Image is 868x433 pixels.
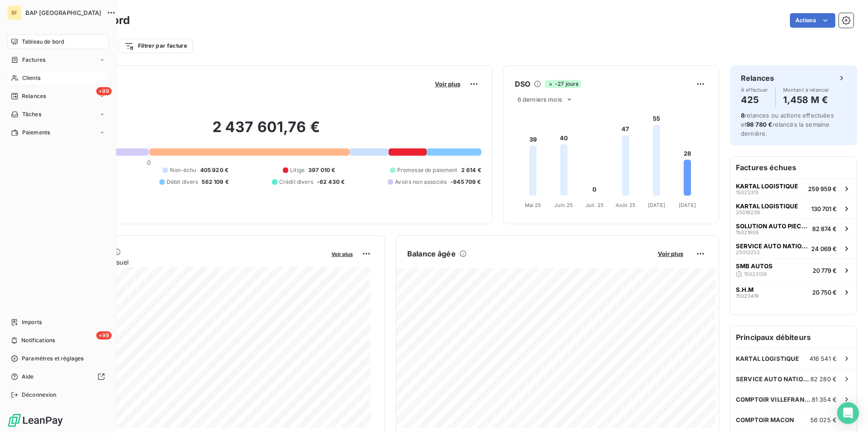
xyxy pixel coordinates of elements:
span: Avoirs non associés [395,178,447,186]
span: +99 [96,331,112,340]
span: 416 541 € [809,355,837,362]
span: 15021609 [736,230,759,235]
h6: DSO [515,79,530,89]
span: 20 750 € [812,289,837,296]
h6: Principaux débiteurs [730,326,857,348]
span: 397 010 € [308,166,335,174]
button: Voir plus [432,80,463,88]
span: Factures [22,56,45,64]
button: KARTAL LOGISTIQUE25018239130 701 € [730,198,857,218]
span: COMPTOIR MACON [736,416,794,423]
span: relances ou actions effectuées et relancés la semaine dernière. [741,112,834,137]
h6: Factures échues [730,157,857,178]
button: SOLUTION AUTO PIECES1502160982 874 € [730,218,857,238]
span: SOLUTION AUTO PIECES [736,222,809,230]
span: 0 [147,159,151,166]
span: -27 jours [545,80,581,88]
tspan: [DATE] [648,202,665,208]
span: Voir plus [658,250,683,257]
h6: Balance âgée [407,248,456,259]
span: 82 280 € [810,375,837,383]
span: -945 709 € [450,178,481,186]
span: 8 [741,112,745,119]
span: 6 derniers mois [518,96,562,103]
span: S.H.M [736,286,754,293]
h4: 425 [741,93,768,107]
span: 15023313 [736,190,759,195]
img: Logo LeanPay [7,413,64,428]
span: Chiffre d'affaires mensuel [51,257,325,267]
span: À effectuer [741,87,768,93]
span: SERVICE AUTO NATIONALE 6 [736,375,810,383]
span: 20 779 € [813,267,837,274]
span: Promesse de paiement [397,166,458,174]
button: Voir plus [655,250,686,258]
span: Relances [22,92,46,100]
span: KARTAL LOGISTIQUE [736,182,798,190]
span: Montant à relancer [783,87,829,93]
span: Tableau de bord [22,38,64,46]
button: SMB AUTOS1502313920 779 € [730,258,857,282]
a: Aide [7,369,108,384]
span: +99 [96,87,112,95]
span: 259 959 € [808,185,837,192]
span: 82 874 € [812,225,837,232]
button: KARTAL LOGISTIQUE15023313259 959 € [730,178,857,198]
span: Paramètres et réglages [22,354,84,363]
span: Aide [22,373,34,381]
tspan: [DATE] [679,202,696,208]
span: 130 701 € [811,205,837,212]
span: 81 354 € [812,396,837,403]
tspan: Juin 25 [554,202,573,208]
span: 15023139 [744,271,767,277]
span: SERVICE AUTO NATIONALE 6 [736,242,808,250]
span: 15023419 [736,293,759,299]
span: Crédit divers [279,178,313,186]
span: BAP [GEOGRAPHIC_DATA] [25,9,101,16]
span: 25018239 [736,210,760,215]
span: Notifications [21,336,55,344]
span: Litige [290,166,305,174]
span: 562 109 € [202,178,228,186]
span: 98 780 € [746,121,772,128]
span: Voir plus [331,251,353,257]
span: KARTAL LOGISTIQUE [736,355,799,362]
div: Open Intercom Messenger [837,402,859,424]
button: S.H.M1502341920 750 € [730,282,857,302]
h6: Relances [741,73,774,84]
span: Débit divers [167,178,198,186]
span: Voir plus [435,80,460,88]
h4: 1,458 M € [783,93,829,107]
tspan: Mai 25 [524,202,541,208]
span: Non-échu [170,166,196,174]
span: Paiements [22,128,50,137]
button: SERVICE AUTO NATIONALE 62501325224 069 € [730,238,857,258]
button: Filtrer par facture [118,39,193,53]
span: COMPTOIR VILLEFRANCHE [736,396,812,403]
tspan: Juil. 25 [586,202,604,208]
span: 25013252 [736,250,760,255]
span: 2 614 € [461,166,481,174]
span: 24 069 € [811,245,837,252]
span: Clients [22,74,40,82]
span: Tâches [22,110,41,118]
tspan: Août 25 [616,202,636,208]
div: BF [7,5,22,20]
button: Actions [790,13,835,28]
span: 56 025 € [810,416,837,423]
span: KARTAL LOGISTIQUE [736,202,798,210]
h2: 2 437 601,76 € [51,118,481,145]
span: -62 430 € [317,178,345,186]
span: Déconnexion [22,391,57,399]
span: 405 920 € [200,166,228,174]
span: SMB AUTOS [736,262,773,270]
span: Imports [22,318,42,326]
button: Voir plus [329,250,355,258]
